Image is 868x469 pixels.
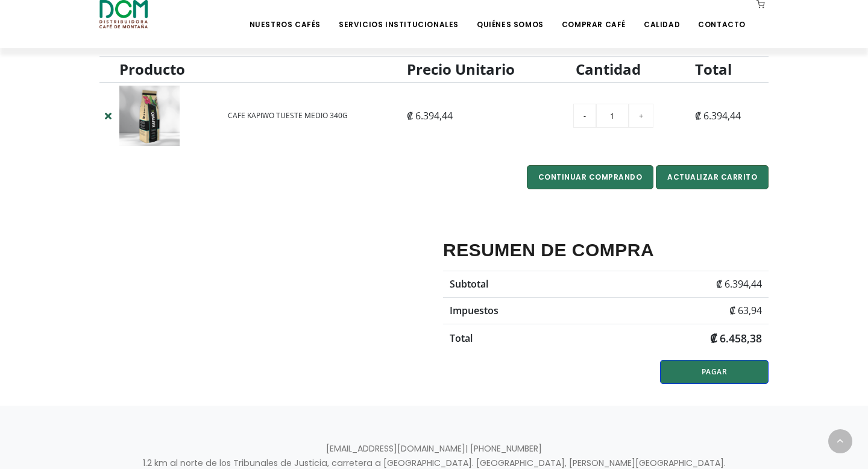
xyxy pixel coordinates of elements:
strong: Subtotal [450,277,488,291]
span: ₡ 6.394,44 [716,277,762,291]
span: ₡ 6.394,44 [407,109,453,122]
a: Calidad [637,1,687,30]
b: Precio Unitario [407,59,515,79]
a: Nuestros Cafés [242,1,328,30]
b: Cantidad [576,59,641,79]
button: CONTINUAR COMPRANDO [527,165,654,189]
span: ₡ 6.394,44 [695,109,741,122]
a: CONTINUAR COMPRANDO [527,172,654,184]
a: PAGAR [660,360,769,384]
a: Comprar Café [555,1,633,30]
a: Quiénes Somos [470,1,551,30]
b: Total [695,59,732,79]
span: PAGAR [702,367,728,377]
a: Servicios Institucionales [332,1,466,30]
strong: Total [450,332,473,345]
strong: Impuestos [450,304,498,317]
strong: ₡ 6.458,38 [710,331,762,345]
a: Contacto [691,1,753,30]
span: ₡ 63,94 [729,304,762,317]
b: Producto [119,59,185,79]
input: + [629,104,653,128]
td: CAFE KAPIWO TUESTE MEDIO 340G [225,83,404,148]
input: - [573,104,596,128]
h4: RESUMEN DE COMPRA [443,235,769,266]
img: DCM-WEB-PRODUCTO-1024x1024-KAPIWO-T-MEDIO-PERS.png [119,86,180,146]
button: ACTUALIZAR CARRITO [656,165,769,189]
